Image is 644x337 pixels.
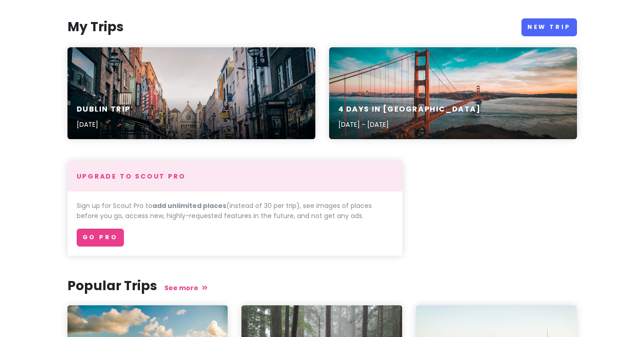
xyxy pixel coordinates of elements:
[164,283,207,292] a: See more
[77,119,131,129] p: [DATE]
[152,201,226,210] strong: add unlimited places
[77,105,131,114] h6: Dublin Trip
[77,172,393,180] h4: Upgrade to Scout Pro
[521,18,577,36] a: New Trip
[67,19,123,35] h3: My Trips
[338,105,481,114] h6: 4 Days in [GEOGRAPHIC_DATA]
[77,229,124,247] a: Go Pro
[77,201,393,221] p: Sign up for Scout Pro to (instead of 30 per trip), see images of places before you go, access new...
[338,119,481,129] p: [DATE] - [DATE]
[67,47,315,139] a: people walking on street heading towards churchDublin Trip[DATE]
[329,47,577,139] a: 4 Days in [GEOGRAPHIC_DATA][DATE] - [DATE]
[67,278,577,294] h3: Popular Trips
